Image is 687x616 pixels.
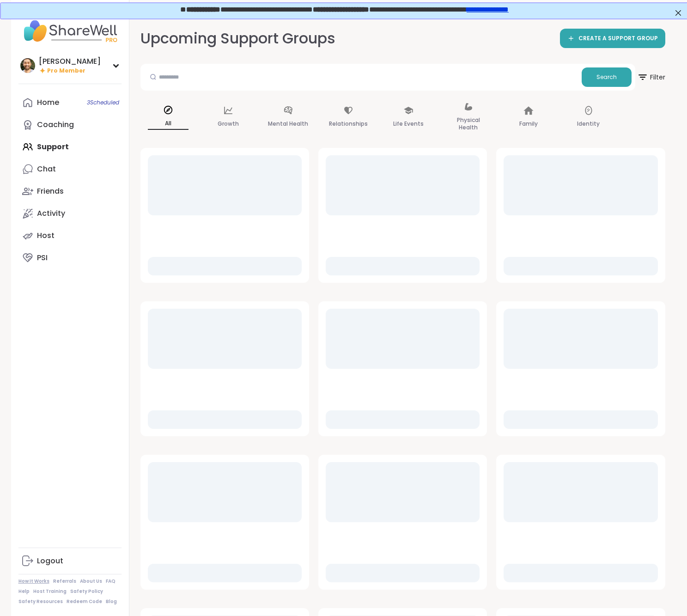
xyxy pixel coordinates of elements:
[106,598,117,605] a: Blog
[18,578,49,585] a: How It Works
[33,588,67,595] a: Host Training
[578,35,658,43] span: CREATE A SUPPORT GROUP
[18,550,122,572] a: Logout
[18,114,122,136] a: Coaching
[18,91,122,114] a: Home3Scheduled
[577,118,600,129] p: Identity
[140,28,335,49] h2: Upcoming Support Groups
[18,180,122,202] a: Friends
[67,598,102,605] a: Redeem Code
[37,208,65,219] div: Activity
[18,598,63,605] a: Safety Resources
[18,247,122,269] a: PSI
[47,67,85,75] span: Pro Member
[37,556,63,566] div: Logout
[582,67,632,87] button: Search
[637,66,665,88] span: Filter
[448,115,489,133] p: Physical Health
[37,120,74,130] div: Coaching
[18,15,122,47] img: ShareWell Nav Logo
[637,64,665,91] button: Filter
[37,98,59,108] div: Home
[148,118,188,130] p: All
[37,253,48,263] div: PSI
[39,56,101,67] div: [PERSON_NAME]
[393,118,424,129] p: Life Events
[18,588,30,595] a: Help
[87,99,119,106] span: 3 Scheduled
[329,118,368,129] p: Relationships
[596,73,617,81] span: Search
[18,225,122,247] a: Host
[70,588,103,595] a: Safety Policy
[106,578,116,585] a: FAQ
[20,58,35,73] img: brett
[18,158,122,180] a: Chat
[80,578,102,585] a: About Us
[37,231,55,241] div: Host
[18,202,122,225] a: Activity
[37,164,56,174] div: Chat
[519,118,538,129] p: Family
[268,118,308,129] p: Mental Health
[218,118,239,129] p: Growth
[53,578,76,585] a: Referrals
[560,29,665,48] a: CREATE A SUPPORT GROUP
[37,186,64,196] div: Friends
